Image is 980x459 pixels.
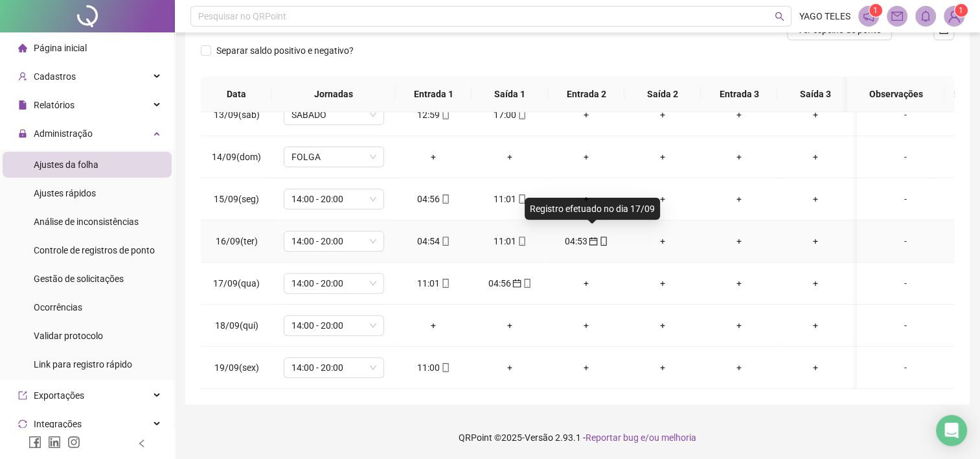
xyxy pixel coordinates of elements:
[635,276,690,290] div: +
[34,302,82,312] span: Ocorrências
[18,391,27,400] span: export
[788,150,843,164] div: +
[405,360,461,375] div: 11:00
[858,87,934,101] span: Observações
[867,150,944,164] div: -
[777,76,854,112] th: Saída 3
[587,237,598,246] span: calendar
[799,9,850,23] span: YAGO TELES
[775,12,784,21] span: search
[291,105,376,124] span: SÁBADO
[482,276,538,290] div: 04:56
[521,279,532,288] span: mobile
[511,279,521,288] span: calendar
[215,320,258,331] span: 18/09(qui)
[788,192,843,206] div: +
[405,318,461,333] div: +
[18,43,27,53] span: home
[482,150,538,164] div: +
[711,108,767,122] div: +
[863,10,874,22] span: notification
[867,192,944,206] div: -
[482,360,538,375] div: +
[482,234,538,248] div: 11:01
[34,159,98,170] span: Ajustes da folha
[788,108,843,122] div: +
[869,4,882,17] sup: 1
[516,237,527,246] span: mobile
[440,237,450,246] span: mobile
[214,194,259,204] span: 15/09(seg)
[213,278,260,288] span: 17/09(qua)
[405,108,461,122] div: 12:59
[291,189,376,209] span: 14:00 - 20:00
[788,318,843,333] div: +
[34,43,87,53] span: Página inicial
[635,108,690,122] div: +
[788,360,843,375] div: +
[405,192,461,206] div: 04:56
[18,72,27,81] span: user-add
[558,234,614,248] div: 04:53
[211,43,359,58] span: Separar saldo positivo e negativo?
[34,274,124,284] span: Gestão de solicitações
[867,318,944,333] div: -
[891,10,903,22] span: mail
[440,279,450,288] span: mobile
[405,234,461,248] div: 04:54
[548,76,624,112] th: Entrada 2
[291,316,376,335] span: 14:00 - 20:00
[48,436,61,449] span: linkedin
[212,152,261,162] span: 14/09(dom)
[920,10,931,22] span: bell
[955,4,968,17] sup: Atualize o seu contato no menu Meus Dados
[291,231,376,251] span: 14:00 - 20:00
[482,192,538,206] div: 11:01
[34,390,84,401] span: Exportações
[959,6,963,15] span: 1
[405,276,461,290] div: 11:01
[847,76,944,112] th: Observações
[788,234,843,248] div: +
[711,318,767,333] div: +
[558,192,614,206] div: +
[34,245,155,255] span: Controle de registros de ponto
[873,6,878,15] span: 1
[440,194,450,204] span: mobile
[482,108,538,122] div: 17:00
[18,129,27,138] span: lock
[635,234,690,248] div: +
[711,192,767,206] div: +
[34,359,132,370] span: Link para registro rápido
[867,108,944,122] div: -
[586,432,696,443] span: Reportar bug e/ou melhoria
[216,236,258,246] span: 16/09(ter)
[440,110,450,119] span: mobile
[137,439,146,448] span: left
[558,360,614,375] div: +
[34,100,74,110] span: Relatórios
[214,362,259,373] span: 19/09(sex)
[34,419,82,429] span: Integrações
[635,318,690,333] div: +
[711,234,767,248] div: +
[201,76,272,112] th: Data
[18,100,27,110] span: file
[395,76,472,112] th: Entrada 1
[635,360,690,375] div: +
[711,276,767,290] div: +
[472,76,548,112] th: Saída 1
[635,150,690,164] div: +
[867,234,944,248] div: -
[558,150,614,164] div: +
[711,360,767,375] div: +
[67,436,80,449] span: instagram
[788,276,843,290] div: +
[525,432,553,443] span: Versão
[482,318,538,333] div: +
[291,147,376,167] span: FOLGA
[525,198,660,220] div: Registro efetuado no dia 17/09
[214,110,260,120] span: 13/09(sáb)
[405,150,461,164] div: +
[936,415,967,446] div: Open Intercom Messenger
